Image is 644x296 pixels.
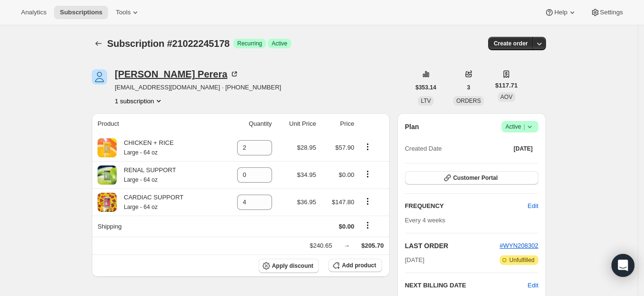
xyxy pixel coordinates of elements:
span: AOV [501,94,513,100]
span: $0.00 [338,171,354,178]
small: Large - 64 oz [124,149,158,156]
span: Sophia Perera [92,69,107,85]
button: Settings [585,6,629,19]
button: Edit [522,198,544,214]
div: CHICKEN + RICE [117,138,174,157]
span: Add product [342,262,376,269]
button: Create order [488,37,534,50]
button: Add product [328,259,382,272]
th: Price [319,113,357,134]
span: Every 4 weeks [405,217,446,224]
span: Tools [116,9,131,16]
button: Apply discount [259,259,319,273]
span: Active [272,40,287,47]
h2: LAST ORDER [405,241,500,251]
span: 3 [467,84,470,91]
span: Subscriptions [60,9,102,16]
button: $353.14 [410,81,442,94]
span: $36.95 [297,198,316,206]
span: | [524,123,525,131]
div: [PERSON_NAME] Perera [115,69,239,79]
span: $205.70 [361,242,384,249]
img: product img [98,138,117,157]
th: Quantity [220,113,275,134]
h2: Plan [405,122,419,132]
img: product img [98,165,117,185]
span: Analytics [21,9,46,16]
div: CARDIAC SUPPORT [117,193,184,212]
div: → [344,241,350,251]
div: $240.65 [310,241,332,251]
button: Product actions [360,196,375,207]
span: Active [505,122,535,132]
span: $28.95 [297,144,316,151]
button: 3 [461,81,476,94]
span: LTV [421,98,431,104]
span: $147.80 [332,198,354,206]
span: $34.95 [297,171,316,178]
span: Recurring [237,40,262,47]
h2: NEXT BILLING DATE [405,281,528,290]
button: Customer Portal [405,171,538,185]
button: Subscriptions [92,37,105,50]
span: Created Date [405,144,442,153]
span: Unfulfilled [509,256,535,264]
span: Apply discount [272,262,314,270]
span: $353.14 [415,84,436,91]
button: Tools [110,6,146,19]
span: Create order [494,40,528,47]
span: $0.00 [338,223,354,230]
th: Unit Price [275,113,319,134]
th: Product [92,113,220,134]
span: [DATE] [405,255,425,265]
button: [DATE] [508,142,538,155]
div: Open Intercom Messenger [611,254,634,277]
button: #WYN208302 [500,241,538,251]
button: Product actions [115,96,164,106]
div: RENAL SUPPORT [117,165,176,185]
button: Shipping actions [360,220,375,230]
button: Help [539,6,582,19]
th: Shipping [92,216,220,237]
button: Analytics [15,6,52,19]
small: Large - 64 oz [124,204,158,210]
span: Edit [528,201,538,211]
span: ORDERS [456,98,480,104]
button: Subscriptions [54,6,108,19]
span: [DATE] [513,145,533,153]
span: Help [554,9,567,16]
span: $57.90 [335,144,354,151]
span: Settings [600,9,623,16]
span: $117.71 [495,81,518,90]
small: Large - 64 oz [124,176,158,183]
img: product img [98,193,117,212]
span: Customer Portal [453,174,498,182]
h2: FREQUENCY [405,201,528,211]
a: #WYN208302 [500,242,538,249]
button: Product actions [360,169,375,179]
span: Subscription #21022245178 [107,38,229,49]
span: [EMAIL_ADDRESS][DOMAIN_NAME] · [PHONE_NUMBER] [115,83,281,92]
button: Product actions [360,142,375,152]
button: Edit [528,281,538,290]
